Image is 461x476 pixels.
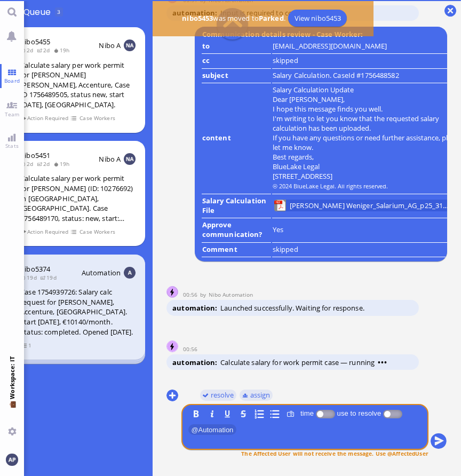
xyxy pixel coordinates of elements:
[21,114,69,123] span: Action Required
[222,408,234,419] button: U
[20,173,136,223] div: Calculate salary per work permit for [PERSON_NAME] (ID: 10276692) in [GEOGRAPHIC_DATA], [GEOGRAPH...
[40,274,60,281] span: 19d
[220,358,387,367] span: Calculate salary for work permit case — running
[53,160,73,168] span: 19h
[335,409,383,417] label: use to resolve
[273,85,354,94] div: Salary Calculation Update
[23,6,54,18] span: Queue
[20,150,50,160] a: nibo5451
[202,244,271,258] td: Comment
[124,153,136,165] img: NA
[37,160,53,168] span: 2d
[190,408,202,419] button: B
[316,409,335,417] p-inputswitch: Log time spent
[274,200,286,211] img: Rackow Weniger_Salarium_AG_p25_31.08.2025.pdf
[57,8,60,15] span: 3
[167,287,179,298] img: Nibo Automation
[273,244,298,254] span: skipped
[2,77,22,84] span: Board
[383,409,402,417] p-inputswitch: use to resolve
[273,182,388,190] small: © 2024 BlueLake Legal. All rights reserved.
[200,389,237,401] button: resolve
[273,225,283,234] span: Yes
[80,114,116,123] span: Case Workers
[273,70,399,80] runbook-parameter-view: Salary Calculation. CaseId #1756488582
[202,70,271,84] td: subject
[80,227,116,236] span: Case Workers
[378,358,381,367] span: •
[259,13,284,23] b: Parked
[381,358,384,367] span: •
[172,358,220,367] span: automation
[290,200,451,211] span: [PERSON_NAME] Weniger_Salarium_AG_p25_31.08.2025.pdf (68.89 kB)
[53,46,73,54] span: 19h
[6,454,18,465] img: You
[240,389,273,401] button: assign
[273,55,298,65] span: skipped
[206,408,218,419] button: I
[21,341,32,350] span: view 1 items
[3,142,21,149] span: Stats
[20,264,50,274] a: nibo5374
[191,425,198,433] span: @
[182,13,213,23] b: nibo5453
[99,154,121,164] span: Nibo A
[124,39,136,51] img: NA
[20,274,40,281] span: 19d
[99,41,121,50] span: Nibo A
[20,46,37,54] span: 2d
[288,10,347,27] a: View nibo5453
[288,200,453,211] a: View Rackow Weniger_Salarium_AG_p25_31.08.2025.pdf
[273,41,387,51] runbook-parameter-view: [EMAIL_ADDRESS][DOMAIN_NAME]
[298,409,316,417] label: time
[172,303,220,313] span: automation
[188,424,236,435] span: Automation
[183,291,200,298] span: 00:56
[241,449,428,457] span: The Affected User will not receive the message. Use @AffectedUser
[21,227,69,236] span: Action Required
[202,55,271,69] td: cc
[183,345,200,353] span: 00:56
[202,219,271,243] td: Approve communication?
[20,287,136,337] div: Case 1754939726: Salary calc request for [PERSON_NAME], Accenture, [GEOGRAPHIC_DATA]. Start [DATE...
[220,303,364,313] span: Launched successfully. Waiting for response.
[82,268,121,277] span: Automation
[20,37,50,46] a: nibo5455
[202,41,271,54] td: to
[20,60,136,110] div: Calculate salary per work permit for [PERSON_NAME] [PERSON_NAME], Accenture, Case ID 1756489505, ...
[202,84,271,194] td: content
[202,195,271,219] td: Salary Calculation File
[384,358,387,367] span: •
[179,13,289,23] span: was moved to .
[8,399,16,423] span: 💼 Workspace: IT
[124,267,136,279] img: Aut
[20,160,37,168] span: 2d
[200,291,209,298] span: by
[2,110,22,118] span: Team
[237,408,249,419] button: S
[209,291,253,298] span: automation@nibo.ai
[37,46,53,54] span: 2d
